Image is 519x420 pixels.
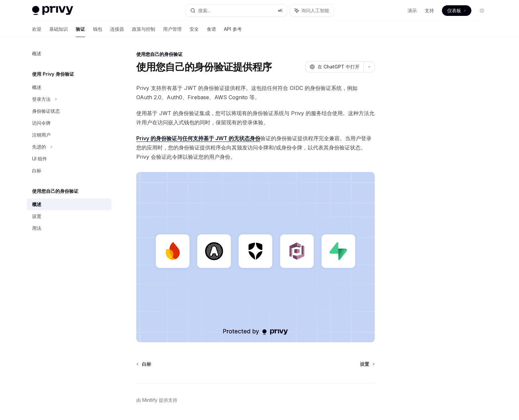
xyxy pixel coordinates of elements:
[318,64,360,69] font: 在 ChatGPT 中打开
[136,397,177,403] a: 由 Mintlify 提供支持
[278,8,280,13] font: ⌘
[360,361,369,367] font: 设置
[280,8,283,13] font: K
[163,21,182,37] a: 用户管理
[27,105,111,117] a: 身份验证状态
[32,26,41,32] font: 欢迎
[301,8,329,13] font: 询问人工智能
[32,168,41,173] font: 白标
[32,201,41,207] font: 概述
[305,61,364,72] button: 在 ChatGPT 中打开
[27,210,111,222] a: 设置
[32,225,41,231] font: 用法
[408,7,417,14] a: 演示
[425,7,434,14] a: 支持
[32,156,47,161] font: UI 组件
[260,135,297,142] font: 验证的身份验证
[32,144,46,149] font: 先进的
[27,198,111,210] a: 概述
[190,26,199,32] font: 安全
[224,21,242,37] a: API 参考
[137,361,151,367] a: 白标
[27,165,111,177] a: 白标
[132,21,155,37] a: 政策与控制
[32,21,41,37] a: 欢迎
[49,21,68,37] a: 基础知识
[136,85,358,101] font: Privy 支持所有基于 JWT 的身份验证提供程序。这包括任何符合 OIDC 的身份验证系统，例如 OAuth 2.0、Auth0、Firebase、AWS Cognito 等。
[186,5,287,17] button: 搜索...⌘K
[76,26,85,32] font: 验证
[442,5,471,16] a: 仪表板
[224,26,242,32] font: API 参考
[27,222,111,234] a: 用法
[32,51,41,56] font: 概述
[477,5,487,16] button: 切换暗模式
[93,26,102,32] font: 钱包
[425,8,434,13] font: 支持
[32,84,41,90] font: 概述
[49,26,68,32] font: 基础知识
[32,96,51,102] font: 登录方法
[76,21,85,37] a: 验证
[136,172,375,342] img: 基于 JWT 的身份验证
[110,21,124,37] a: 连接器
[290,5,334,17] button: 询问人工智能
[136,110,374,126] font: 使用基于 JWT 的身份验证集成，您可以将现有的身份验证系统与 Privy 的服务结合使用。这种方法允许用户在访问嵌入式钱包的同时，保留现有的登录体验。
[360,361,374,367] a: 设置
[297,135,340,142] font: 提供程序完全兼容
[27,129,111,141] a: 注销用户
[27,81,111,93] a: 概述
[136,61,272,73] font: 使用您自己的身份验证提供程序
[132,26,155,32] font: 政策与控制
[190,21,199,37] a: 安全
[32,71,74,77] font: 使用 Privy 身份验证
[93,21,102,37] a: 钱包
[136,135,234,142] a: Privy 的身份验证与任何支持基于 JWT 的
[447,8,461,13] font: 仪表板
[163,26,182,32] font: 用户管理
[142,361,151,367] font: 白标
[207,26,216,32] font: 食谱
[32,132,51,138] font: 注销用户
[136,51,183,57] font: 使用您自己的身份验证
[234,135,260,142] a: 无状态身份
[32,188,78,194] font: 使用您自己的身份验证
[27,117,111,129] a: 访问令牌
[32,108,60,114] font: 身份验证状态
[110,26,124,32] font: 连接器
[136,135,371,160] font: 。当用户登录您的应用时，您的身份验证提供程序会向其颁发访问令牌和/或身份令牌，以代表其身份验证状态。Privy 会验证此令牌以验证您的用户身份。
[408,8,417,13] font: 演示
[136,397,177,403] font: 由 Mintlify 提供支持
[32,120,51,126] font: 访问令牌
[207,21,216,37] a: 食谱
[32,213,41,219] font: 设置
[198,8,210,13] font: 搜索...
[27,48,111,60] a: 概述
[32,6,73,15] img: 灯光标志
[27,153,111,165] a: UI 组件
